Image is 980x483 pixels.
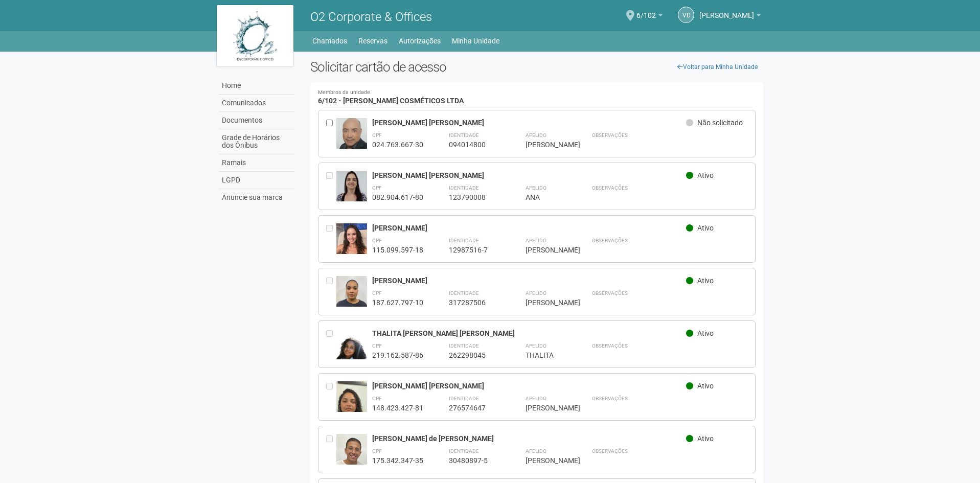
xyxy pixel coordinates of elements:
[217,5,293,66] img: logo.jpg
[526,245,566,255] div: [PERSON_NAME]
[449,298,500,307] div: 317287506
[449,403,500,412] div: 276574647
[326,276,336,307] div: Entre em contato com a Aministração para solicitar o cancelamento ou 2a via
[219,129,295,154] a: Grade de Horários dos Ônibus
[326,171,336,202] div: Entre em contato com a Aministração para solicitar o cancelamento ou 2a via
[592,343,628,349] strong: Observações
[372,403,423,412] div: 148.423.427-81
[372,298,423,307] div: 187.627.797-10
[372,276,687,285] div: [PERSON_NAME]
[449,290,479,296] strong: Identidade
[449,185,479,191] strong: Identidade
[358,34,388,48] a: Reservas
[219,77,295,95] a: Home
[372,140,423,149] div: 024.763.667-30
[449,448,479,454] strong: Identidade
[326,434,336,465] div: Entre em contato com a Aministração para solicitar o cancelamento ou 2a via
[592,448,628,454] strong: Observações
[219,189,295,206] a: Anuncie sua marca
[372,329,687,338] div: THALITA [PERSON_NAME] [PERSON_NAME]
[372,238,382,243] strong: CPF
[526,298,566,307] div: [PERSON_NAME]
[697,119,743,127] span: Não solicitado
[372,245,423,255] div: 115.099.597-18
[372,171,687,180] div: [PERSON_NAME] [PERSON_NAME]
[372,193,423,202] div: 082.904.617-80
[318,90,756,105] h4: 6/102 - [PERSON_NAME] COSMÉTICOS LTDA
[372,456,423,465] div: 175.342.347-35
[372,118,687,127] div: [PERSON_NAME] [PERSON_NAME]
[336,434,367,475] img: user.jpg
[399,34,441,48] a: Autorizações
[372,434,687,443] div: [PERSON_NAME] de [PERSON_NAME]
[526,193,566,202] div: ANA
[592,132,628,138] strong: Observações
[526,351,566,360] div: THALITA
[312,34,347,48] a: Chamados
[336,276,367,317] img: user.jpg
[449,456,500,465] div: 30480897-5
[697,171,714,179] span: Ativo
[526,396,546,401] strong: Apelido
[699,2,754,19] span: VANESSA DIAS SILVA
[672,59,763,75] a: Voltar para Minha Unidade
[449,193,500,202] div: 123790008
[372,185,382,191] strong: CPF
[326,223,336,255] div: Entre em contato com a Aministração para solicitar o cancelamento ou 2a via
[219,112,295,129] a: Documentos
[372,343,382,349] strong: CPF
[310,59,764,75] h2: Solicitar cartão de acesso
[526,290,546,296] strong: Apelido
[336,118,367,152] img: user.jpg
[219,95,295,112] a: Comunicados
[336,381,367,436] img: user.jpg
[326,329,336,360] div: Entre em contato com a Aministração para solicitar o cancelamento ou 2a via
[449,343,479,349] strong: Identidade
[219,172,295,189] a: LGPD
[336,329,367,369] img: user.jpg
[219,154,295,172] a: Ramais
[636,2,656,19] span: 6/102
[372,132,382,138] strong: CPF
[372,223,687,233] div: [PERSON_NAME]
[326,381,336,412] div: Entre em contato com a Aministração para solicitar o cancelamento ou 2a via
[592,290,628,296] strong: Observações
[699,13,761,21] a: [PERSON_NAME]
[449,351,500,360] div: 262298045
[526,448,546,454] strong: Apelido
[449,245,500,255] div: 12987516-7
[526,456,566,465] div: [PERSON_NAME]
[310,10,432,24] span: O2 Corporate & Offices
[697,224,714,232] span: Ativo
[592,185,628,191] strong: Observações
[372,351,423,360] div: 219.162.587-86
[449,132,479,138] strong: Identidade
[372,381,687,390] div: [PERSON_NAME] [PERSON_NAME]
[697,277,714,285] span: Ativo
[452,34,499,48] a: Minha Unidade
[697,329,714,337] span: Ativo
[372,448,382,454] strong: CPF
[449,238,479,243] strong: Identidade
[526,140,566,149] div: [PERSON_NAME]
[372,396,382,401] strong: CPF
[526,238,546,243] strong: Apelido
[526,185,546,191] strong: Apelido
[449,140,500,149] div: 094014800
[592,238,628,243] strong: Observações
[592,396,628,401] strong: Observações
[636,13,663,21] a: 6/102
[526,132,546,138] strong: Apelido
[318,90,756,96] small: Membros da unidade
[449,396,479,401] strong: Identidade
[372,290,382,296] strong: CPF
[336,223,367,261] img: user.jpg
[678,7,694,23] a: VD
[526,403,566,412] div: [PERSON_NAME]
[697,434,714,443] span: Ativo
[697,382,714,390] span: Ativo
[336,171,367,211] img: user.jpg
[526,343,546,349] strong: Apelido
